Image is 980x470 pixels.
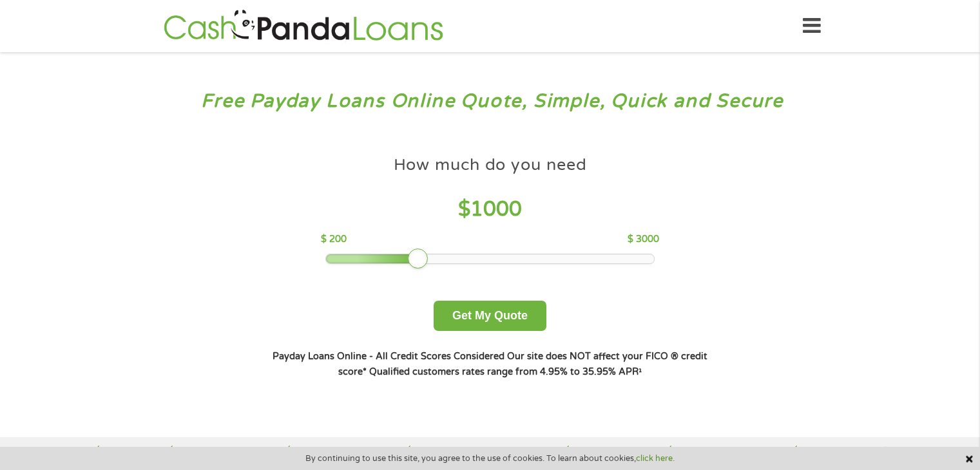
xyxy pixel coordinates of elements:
h3: Free Payday Loans Online Quote, Simple, Quick and Secure [37,89,943,113]
p: Quick and Simple [180,445,258,459]
p: No fees [106,445,141,459]
a: click here. [636,453,675,464]
strong: Qualified customers rates range from 4.95% to 35.95% APR¹ [369,366,642,377]
p: SSL Secure U.S site [678,445,765,459]
strong: Payday Loans Online - All Credit Scores Considered [273,351,504,362]
p: Open & Funds 24/7 [804,445,892,459]
button: Get My Quote [434,301,546,331]
h4: $ [321,196,659,223]
span: By continuing to use this site, you agree to the use of cookies. To learn about cookies, [305,454,675,463]
span: 1000 [470,197,522,221]
p: $ 3000 [628,232,659,247]
img: GetLoanNow Logo [160,8,447,44]
strong: Our site does NOT affect your FICO ® credit score* [338,351,707,377]
p: No paperwork [576,445,640,459]
p: Free, No Obligation Quote [417,445,537,459]
p: $ 200 [321,232,347,247]
p: Privacy Protected [297,445,378,459]
h4: How much do you need [394,155,587,176]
